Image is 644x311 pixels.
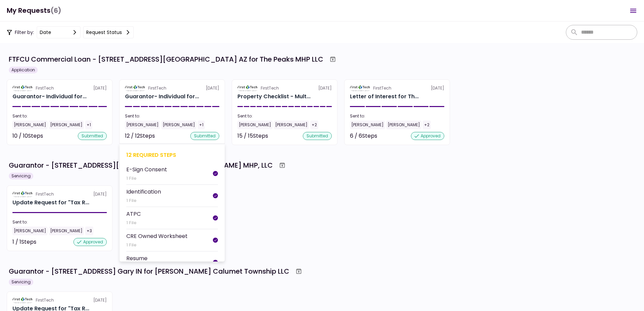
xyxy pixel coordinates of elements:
[12,219,107,225] div: Sent to:
[237,85,258,91] img: Partner logo
[9,279,33,285] div: Servicing
[237,113,332,119] div: Sent to:
[125,132,155,140] div: 12 / 12 Steps
[386,120,421,129] div: [PERSON_NAME]
[7,26,134,38] div: Filter by:
[293,265,305,277] button: Archive workflow
[36,297,54,303] div: FirstTech
[12,191,33,197] img: Partner logo
[237,120,272,129] div: [PERSON_NAME]
[237,93,311,101] div: Property Checklist - Multi-Family for The Peaks MHP LLC 6110 N US Hwy 89
[126,219,141,226] div: 1 File
[274,120,309,129] div: [PERSON_NAME]
[411,132,444,140] div: approved
[73,238,107,246] div: approved
[126,242,188,248] div: 1 File
[237,85,332,91] div: [DATE]
[148,85,166,91] div: FirstTech
[12,191,107,197] div: [DATE]
[9,160,273,170] div: Guarantor - [STREET_ADDRESS][PERSON_NAME] for [PERSON_NAME] MHP, LLC
[126,175,167,182] div: 1 File
[36,85,54,91] div: FirstTech
[303,132,332,140] div: submitted
[198,120,205,129] div: +1
[12,85,33,91] img: Partner logo
[126,197,161,204] div: 1 File
[12,297,107,303] div: [DATE]
[126,187,161,196] div: Identification
[40,29,51,36] div: date
[12,199,89,207] div: Update Request for "Tax Return - Guarantor"
[12,113,107,119] div: Sent to:
[126,232,188,240] div: CRE Owned Worksheet
[51,4,61,18] span: (6)
[7,4,61,18] h1: My Requests
[125,113,219,119] div: Sent to:
[9,266,289,276] div: Guarantor - [STREET_ADDRESS] Gary IN for [PERSON_NAME] Calumet Township LLC
[49,120,84,129] div: [PERSON_NAME]
[350,132,377,140] div: 6 / 6 Steps
[85,227,93,235] div: +3
[190,132,219,140] div: submitted
[327,53,339,65] button: Archive workflow
[12,132,43,140] div: 10 / 10 Steps
[12,85,107,91] div: [DATE]
[350,85,444,91] div: [DATE]
[12,120,47,129] div: [PERSON_NAME]
[12,297,33,303] img: Partner logo
[12,227,47,235] div: [PERSON_NAME]
[423,120,431,129] div: +2
[276,159,288,171] button: Archive workflow
[125,85,219,91] div: [DATE]
[310,120,318,129] div: +2
[350,85,371,91] img: Partner logo
[49,227,84,235] div: [PERSON_NAME]
[9,54,323,64] div: FTFCU Commercial Loan - [STREET_ADDRESS][GEOGRAPHIC_DATA] AZ for The Peaks MHP LLC
[350,113,444,119] div: Sent to:
[9,173,33,179] div: Servicing
[350,93,419,101] div: Letter of Interest for The Peaks MHP LLC 6110 N US Hwy 89 Flagstaff AZ
[78,132,107,140] div: submitted
[161,120,196,129] div: [PERSON_NAME]
[9,67,38,73] div: Application
[12,238,36,246] div: 1 / 1 Steps
[126,254,148,263] div: Resume
[261,85,279,91] div: FirstTech
[126,165,167,174] div: E-Sign Consent
[83,26,134,38] button: Request status
[625,3,641,19] button: Open menu
[85,120,92,129] div: +1
[125,93,199,101] div: Guarantor- Individual for The Peaks MHP LLC Jack Cardinal
[125,85,146,91] img: Partner logo
[126,151,218,159] div: 12 required steps
[237,132,268,140] div: 15 / 15 Steps
[126,210,141,218] div: ATPC
[125,120,160,129] div: [PERSON_NAME]
[36,191,54,197] div: FirstTech
[373,85,391,91] div: FirstTech
[12,93,87,101] div: Guarantor- Individual for The Peaks MHP LLC Cristina Sosa
[350,120,385,129] div: [PERSON_NAME]
[37,26,80,38] button: date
